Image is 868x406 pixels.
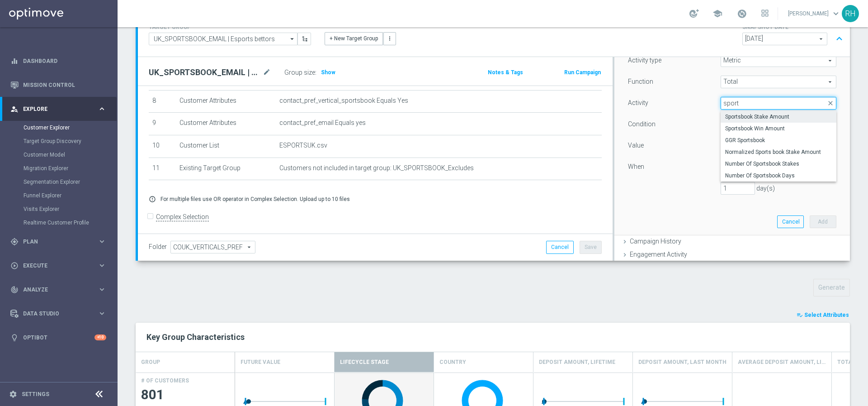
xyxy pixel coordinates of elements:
[149,90,176,113] td: 8
[176,113,275,135] td: Customer Attributes
[98,105,106,113] i: keyboard_arrow_right
[141,354,160,370] h4: GROUP
[725,148,832,156] span: Normalized Sports book Stake Amount
[98,237,106,246] i: keyboard_arrow_right
[10,334,107,341] button: lightbulb Optibot +10
[827,100,834,107] span: close
[10,105,98,113] div: Explore
[149,33,297,45] input: Select Existing or Create New
[638,354,726,370] h4: Deposit Amount, Last Month
[10,262,98,270] div: Execute
[630,251,687,258] span: Engagement Activity
[712,9,722,19] span: school
[340,354,389,370] h4: Lifecycle Stage
[10,49,106,73] div: Dashboard
[628,120,656,128] label: Condition
[487,67,524,77] button: Notes & Tags
[725,125,832,132] span: Sportsbook Win Amount
[279,142,327,149] span: ESPORTSUK.csv
[284,69,315,76] label: Group size
[10,262,107,269] div: play_circle_outline Execute keyboard_arrow_right
[23,73,106,97] a: Mission Control
[279,119,366,127] span: contact_pref_email Equals yes
[24,165,94,172] a: Migration Explorer
[156,213,209,221] label: Complex Selection
[23,106,98,112] span: Explore
[796,310,850,320] button: playlist_add_check Select Attributes
[842,5,859,22] div: RH
[24,216,117,229] div: Realtime Customer Profile
[98,309,106,318] i: keyboard_arrow_right
[141,377,189,384] h4: # OF CUSTOMERS
[797,312,803,318] i: playlist_add_check
[10,105,107,113] div: person_search Explore keyboard_arrow_right
[23,49,106,73] a: Dashboard
[94,334,106,340] div: +10
[176,135,275,158] td: Customer List
[23,239,98,244] span: Plan
[24,219,94,226] a: Realtime Customer Profile
[9,390,17,398] i: settings
[279,164,474,172] span: Customers not included in target group: UK_SPORTSBOOK_Excludes
[24,148,117,162] div: Customer Model
[24,121,117,134] div: Customer Explorer
[831,9,841,19] span: keyboard_arrow_down
[10,262,19,270] i: play_circle_outline
[10,81,107,89] button: Mission Control
[387,35,393,42] i: more_vert
[23,325,94,349] a: Optibot
[141,386,230,404] span: 801
[24,134,117,148] div: Target Group Discovery
[149,113,176,135] td: 9
[10,238,19,246] i: gps_fixed
[725,113,832,120] span: Sportsbook Stake Amount
[24,205,94,213] a: Visits Explorer
[149,196,156,203] i: error_outline
[810,215,836,228] button: Add
[149,22,839,48] div: TARGET GROUP arrow_drop_down + New Target Group more_vert SNAPSHOT DATE arrow_drop_down expand_less
[24,178,94,186] a: Segmentation Explorer
[10,310,107,317] button: Data Studio keyboard_arrow_right
[98,285,106,294] i: keyboard_arrow_right
[149,158,176,180] td: 11
[10,286,98,294] div: Analyze
[24,202,117,216] div: Visits Explorer
[279,97,408,105] span: contact_pref_vertical_sportsbook Equals Yes
[24,192,94,199] a: Funnel Explorer
[315,69,316,76] label: :
[149,135,176,158] td: 10
[10,286,107,293] button: track_changes Analyze keyboard_arrow_right
[149,67,261,78] h2: UK_SPORTSBOOK_EMAIL | Esports bettors
[10,238,107,245] button: gps_fixed Plan keyboard_arrow_right
[10,325,106,349] div: Optibot
[628,56,661,64] label: Activity type
[439,354,466,370] h4: Country
[10,57,107,65] button: equalizer Dashboard
[24,162,117,175] div: Migration Explorer
[563,67,602,77] button: Run Campaign
[10,238,98,246] div: Plan
[149,243,167,251] label: Folder
[23,263,98,268] span: Execute
[546,241,574,253] button: Cancel
[24,124,94,131] a: Customer Explorer
[10,286,19,294] i: track_changes
[630,238,681,245] span: Campaign History
[23,287,98,292] span: Analyze
[24,189,117,202] div: Funnel Explorer
[628,162,644,171] label: When
[628,99,648,107] label: Activity
[146,332,839,343] h2: Key Group Characteristics
[160,196,350,203] p: For multiple files use OR operator in Complex Selection. Upload up to 10 files
[539,354,615,370] h4: Deposit Amount, Lifetime
[777,215,804,228] button: Cancel
[22,392,49,397] a: Settings
[10,334,19,342] i: lightbulb
[176,90,275,113] td: Customer Attributes
[23,311,98,316] span: Data Studio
